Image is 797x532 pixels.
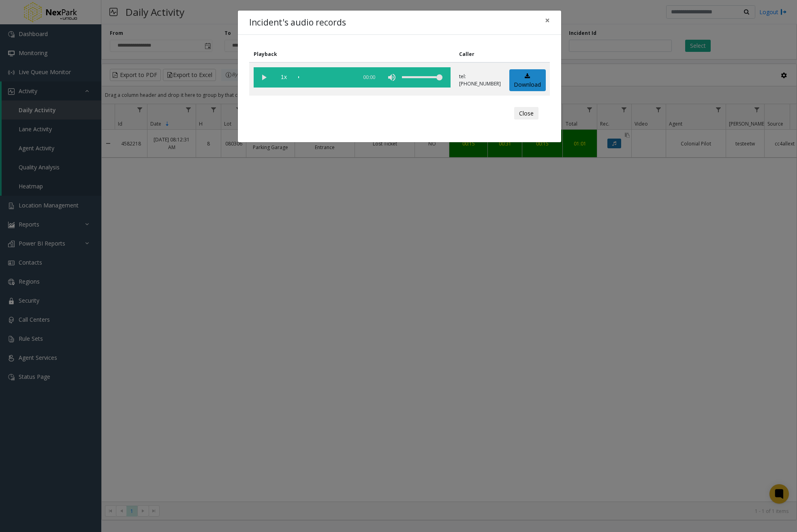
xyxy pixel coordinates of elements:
span: playback speed button [274,67,294,88]
button: Close [539,11,556,30]
div: scrub bar [298,67,353,88]
a: Download [509,69,546,92]
span: × [545,15,550,26]
th: Caller [455,46,505,62]
div: volume level [402,67,442,88]
p: tel:[PHONE_NUMBER] [459,73,501,88]
th: Playback [249,46,455,62]
button: Close [514,107,538,120]
h4: Incident's audio records [249,16,346,29]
